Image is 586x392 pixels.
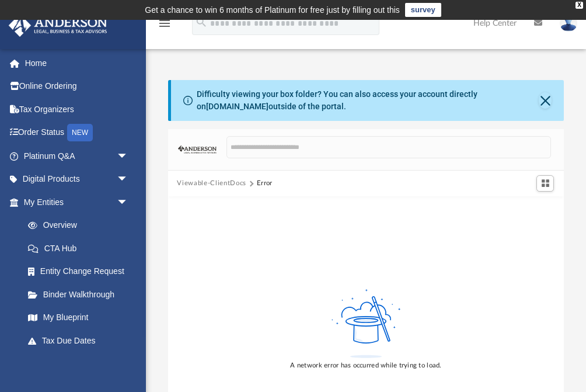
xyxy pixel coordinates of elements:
[117,144,140,168] span: arrow_drop_down
[195,16,208,29] i: search
[575,2,583,9] div: close
[16,283,146,306] a: Binder Walkthrough
[158,22,172,30] a: menu
[539,92,552,109] button: Close
[16,260,146,283] a: Entity Change Request
[8,144,146,168] a: Platinum Q&Aarrow_drop_down
[117,168,140,192] span: arrow_drop_down
[257,178,272,189] div: Error
[8,121,146,145] a: Order StatusNEW
[5,14,111,37] img: Anderson Advisors Platinum Portal
[16,214,146,237] a: Overview
[67,124,93,141] div: NEW
[8,98,146,121] a: Tax Organizers
[8,190,146,214] a: My Entitiesarrow_drop_down
[177,178,246,189] button: Viewable-ClientDocs
[197,88,539,113] div: Difficulty viewing your box folder? You can also access your account directly on outside of the p...
[290,360,441,371] div: A network error has occurred while trying to load.
[145,3,400,17] div: Get a chance to win 6 months of Platinum for free just by filling out this
[158,16,172,30] i: menu
[536,175,554,192] button: Switch to Grid View
[117,352,140,376] span: arrow_drop_down
[8,51,146,75] a: Home
[16,329,146,352] a: Tax Due Dates
[560,15,577,32] img: User Pic
[226,136,551,158] input: Search files and folders
[8,75,146,98] a: Online Ordering
[206,102,268,111] a: [DOMAIN_NAME]
[117,190,140,214] span: arrow_drop_down
[16,237,146,260] a: CTA Hub
[405,3,441,17] a: survey
[8,352,140,376] a: My Anderson Teamarrow_drop_down
[8,168,146,191] a: Digital Productsarrow_drop_down
[16,306,140,329] a: My Blueprint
